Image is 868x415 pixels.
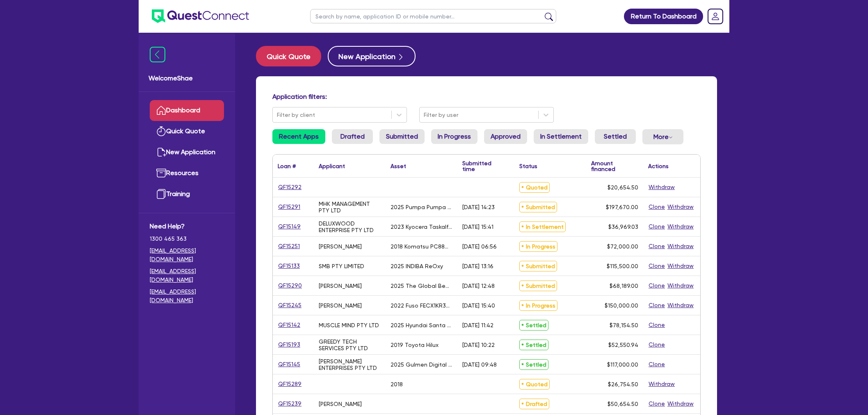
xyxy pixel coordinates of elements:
[278,320,301,330] a: QF15142
[519,379,550,390] span: Quoted
[608,381,638,388] span: $26,754.50
[462,223,493,230] div: [DATE] 15:41
[667,261,694,271] button: Withdraw
[319,283,362,289] div: [PERSON_NAME]
[278,379,302,389] a: QF15289
[391,283,452,289] div: 2025 The Global Beauty Group UltraLUX PRO
[256,46,328,66] a: Quick Quote
[328,46,416,66] button: New Application
[610,322,638,328] span: $78,154.50
[648,379,675,389] button: Withdraw
[608,342,638,348] span: $52,550.94
[332,129,373,144] a: Drafted
[278,222,301,231] a: QF15149
[150,287,224,305] a: [EMAIL_ADDRESS][DOMAIN_NAME]
[648,202,665,212] button: Clone
[272,93,701,100] h4: Application filters:
[319,243,362,250] div: [PERSON_NAME]
[519,241,557,252] span: In Progress
[610,283,638,289] span: $68,189.00
[462,243,497,250] div: [DATE] 06:56
[278,182,302,192] a: QF15292
[272,129,325,144] a: Recent Apps
[319,163,345,169] div: Applicant
[150,267,224,284] a: [EMAIL_ADDRESS][DOMAIN_NAME]
[278,281,302,290] a: QF15290
[519,202,557,212] span: Submitted
[150,235,224,243] span: 1300 465 363
[591,160,638,172] div: Amount financed
[319,338,381,351] div: GREEDY TECH SERVICES PTY LTD
[156,126,166,136] img: quick-quote
[607,263,638,269] span: $115,500.00
[391,223,452,230] div: 2023 Kyocera Taskalfa 3554CI Photocopier
[150,246,224,264] a: [EMAIL_ADDRESS][DOMAIN_NAME]
[278,163,296,169] div: Loan #
[278,360,301,369] a: QF15145
[391,342,439,348] div: 2019 Toyota Hilux
[150,163,224,184] a: Resources
[534,129,588,144] a: In Settlement
[278,202,301,212] a: QF15291
[462,342,495,348] div: [DATE] 10:22
[156,168,166,178] img: resources
[608,401,638,407] span: $50,654.50
[608,184,638,191] span: $20,654.50
[607,243,638,250] span: $72,000.00
[648,320,665,330] button: Clone
[595,129,636,144] a: Settled
[607,361,638,368] span: $117,000.00
[319,201,381,214] div: MHK MANAGEMENT PTY LTD
[150,47,165,62] img: icon-menu-close
[310,9,556,23] input: Search by name, application ID or mobile number...
[667,242,694,251] button: Withdraw
[278,261,300,271] a: QF15133
[648,281,665,290] button: Clone
[462,302,495,309] div: [DATE] 15:40
[648,163,669,169] div: Actions
[379,129,425,144] a: Submitted
[484,129,527,144] a: Approved
[462,160,502,172] div: Submitted time
[391,302,452,309] div: 2022 Fuso FECX1KR3SFBD
[278,340,301,349] a: QF15193
[319,322,379,328] div: MUSCLE MIND PTY LTD
[648,242,665,251] button: Clone
[519,399,549,409] span: Drafted
[519,221,566,232] span: In Settlement
[667,281,694,290] button: Withdraw
[519,300,557,311] span: In Progress
[648,360,665,369] button: Clone
[519,359,548,370] span: Settled
[462,361,497,368] div: [DATE] 09:48
[605,302,638,309] span: $150,000.00
[648,222,665,231] button: Clone
[319,358,381,371] div: [PERSON_NAME] ENTERPRISES PTY LTD
[431,129,477,144] a: In Progress
[391,361,452,368] div: 2025 Gulmen Digital CPM Cup Machine
[150,142,224,163] a: New Application
[156,189,166,199] img: training
[667,202,694,212] button: Withdraw
[624,9,703,24] a: Return To Dashboard
[519,320,548,331] span: Settled
[608,223,638,230] span: $36,969.03
[391,381,403,388] div: 2018
[319,302,362,309] div: [PERSON_NAME]
[519,261,557,271] span: Submitted
[152,9,249,23] img: quest-connect-logo-blue
[150,184,224,205] a: Training
[462,263,493,269] div: [DATE] 13:16
[462,204,495,210] div: [DATE] 14:23
[319,401,362,407] div: [PERSON_NAME]
[462,322,493,328] div: [DATE] 11:42
[648,340,665,349] button: Clone
[391,263,443,269] div: 2025 INDIBA ReOxy
[667,222,694,231] button: Withdraw
[156,147,166,157] img: new-application
[667,399,694,408] button: Withdraw
[648,399,665,408] button: Clone
[462,283,495,289] div: [DATE] 12:48
[391,243,452,250] div: 2018 Komatsu PC88MR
